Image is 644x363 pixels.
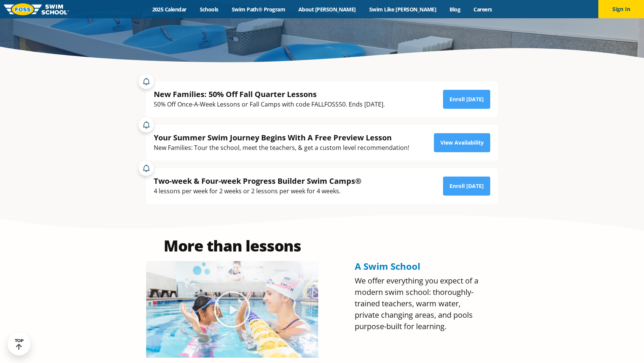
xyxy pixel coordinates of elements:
[146,261,318,358] img: Olympian Regan Smith, FOSS
[154,143,409,153] div: New Families: Tour the school, meet the teachers, & get a custom level recommendation!
[355,260,420,272] span: A Swim School
[4,3,69,15] img: FOSS Swim School Logo
[467,6,499,13] a: Careers
[434,133,490,152] a: View Availability
[443,177,490,196] a: Enroll [DATE]
[355,275,478,331] span: We offer everything you expect of a modern swim school: thoroughly-trained teachers, warm water, ...
[292,6,363,13] a: About [PERSON_NAME]
[146,238,318,253] h2: More than lessons
[154,186,362,196] div: 4 lessons per week for 2 weeks or 2 lessons per week for 4 weeks.
[443,6,467,13] a: Blog
[193,6,225,13] a: Schools
[225,6,292,13] a: Swim Path® Program
[443,90,490,109] a: Enroll [DATE]
[145,6,193,13] a: 2025 Calendar
[154,176,362,186] div: Two-week & Four-week Progress Builder Swim Camps®
[154,99,385,110] div: 50% Off Once-A-Week Lessons or Fall Camps with code FALLFOSS50. Ends [DATE].
[154,89,385,99] div: New Families: 50% Off Fall Quarter Lessons
[213,290,251,328] div: Play Video about Olympian Regan Smith, FOSS
[15,338,24,350] div: TOP
[154,132,409,143] div: Your Summer Swim Journey Begins With A Free Preview Lesson
[362,6,443,13] a: Swim Like [PERSON_NAME]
